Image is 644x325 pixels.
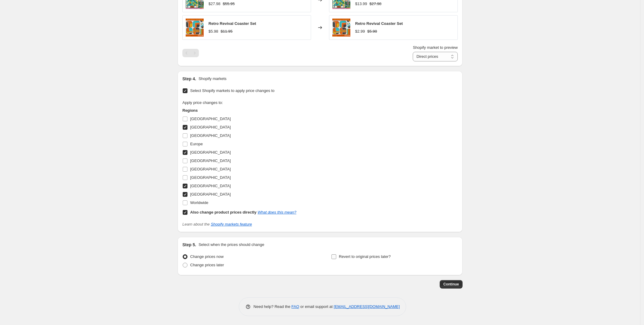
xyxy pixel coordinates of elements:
span: [GEOGRAPHIC_DATA] [190,117,231,121]
button: Continue [440,280,463,288]
span: Revert to original prices later? [339,254,391,259]
span: Apply price changes to: [182,100,223,105]
span: [GEOGRAPHIC_DATA] [190,192,231,196]
strike: $11.95 [221,28,233,34]
div: $13.99 [355,1,367,7]
span: Worldwide [190,200,208,205]
span: [GEOGRAPHIC_DATA] [190,150,231,155]
span: Europe [190,142,203,146]
strike: $5.98 [367,28,377,34]
p: Select when the prices should change [199,242,264,248]
span: Select Shopify markets to apply price changes to [190,88,274,93]
b: Also change product prices directly [190,210,256,214]
div: $2.99 [355,28,365,34]
strike: $27.98 [370,1,382,7]
span: [GEOGRAPHIC_DATA] [190,167,231,171]
span: Shopify market to preview [413,45,458,50]
a: What does this mean? [258,210,296,214]
span: Need help? Read the [253,304,292,309]
span: [GEOGRAPHIC_DATA] [190,175,231,180]
div: $5.98 [208,28,218,34]
a: Shopify markets feature [211,222,252,226]
span: [GEOGRAPHIC_DATA] [190,158,231,163]
nav: Pagination [182,49,199,57]
span: Retro Revival Coaster Set [208,21,256,26]
span: Retro Revival Coaster Set [355,21,403,26]
img: RetroRevivalCoasterSet4x45x56x6inthehoopcopy_80x.png [186,19,204,37]
h2: Step 5. [182,242,196,248]
span: [GEOGRAPHIC_DATA] [190,125,231,129]
span: [GEOGRAPHIC_DATA] [190,133,231,138]
a: [EMAIL_ADDRESS][DOMAIN_NAME] [334,304,400,309]
img: RetroRevivalCoasterSet4x45x56x6inthehoopcopy_80x.png [332,19,350,37]
span: Continue [443,282,459,287]
span: or email support at [299,304,334,309]
p: Shopify markets [199,76,226,82]
span: Change prices later [190,263,224,267]
div: $27.98 [208,1,220,7]
span: [GEOGRAPHIC_DATA] [190,184,231,188]
span: Change prices now [190,254,223,259]
i: Learn about the [182,222,252,226]
h2: Step 4. [182,76,196,82]
a: FAQ [292,304,299,309]
strike: $55.95 [223,1,235,7]
h3: Regions [182,108,296,114]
